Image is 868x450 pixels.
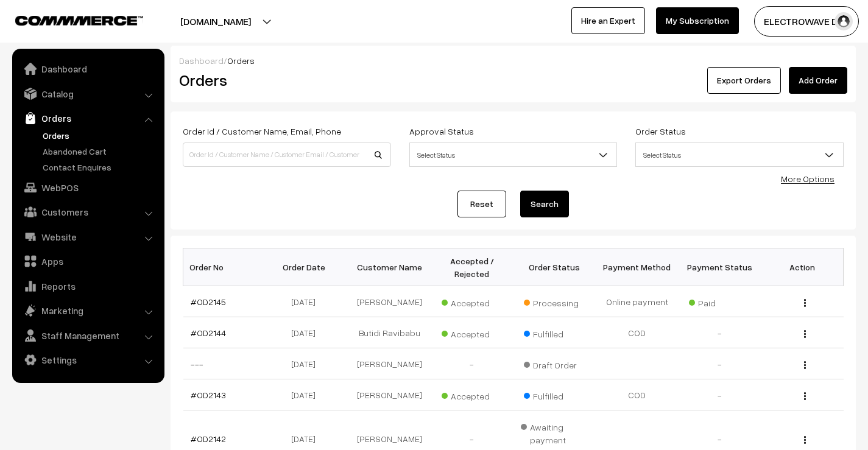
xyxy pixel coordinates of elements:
[15,12,122,27] a: COMMMERCE
[571,7,645,34] a: Hire an Expert
[183,142,391,167] input: Order Id / Customer Name / Customer Email / Customer Phone
[40,161,160,174] a: Contact Enquires
[191,297,226,307] a: #OD2145
[781,174,834,184] a: More Options
[191,328,226,338] a: #OD2144
[179,55,224,66] a: Dashboard
[15,83,160,105] a: Catalog
[520,191,569,217] button: Search
[636,144,843,166] span: Select Status
[15,107,160,129] a: Orders
[596,248,679,286] th: Payment Method
[431,348,513,379] td: -
[15,16,143,25] img: COMMMERCE
[179,54,847,67] div: /
[635,125,686,138] label: Order Status
[15,58,160,80] a: Dashboard
[689,294,750,309] span: Paid
[656,7,739,34] a: My Subscription
[348,348,431,379] td: [PERSON_NAME]
[266,317,348,348] td: [DATE]
[266,348,348,379] td: [DATE]
[754,6,859,37] button: ELECTROWAVE DE…
[457,191,506,217] a: Reset
[596,379,679,410] td: COD
[15,250,160,272] a: Apps
[40,129,160,142] a: Orders
[596,317,679,348] td: COD
[804,436,806,444] img: Menu
[524,387,585,403] span: Fulfilled
[15,349,160,371] a: Settings
[804,361,806,369] img: Menu
[15,325,160,346] a: Staff Management
[15,275,160,297] a: Reports
[635,142,844,167] span: Select Status
[513,248,596,286] th: Order Status
[679,379,761,410] td: -
[679,248,761,286] th: Payment Status
[348,317,431,348] td: Butidi Ravibabu
[596,286,679,317] td: Online payment
[15,300,160,322] a: Marketing
[409,125,474,138] label: Approval Status
[191,390,226,400] a: #OD2143
[679,317,761,348] td: -
[266,379,348,410] td: [DATE]
[15,201,160,223] a: Customers
[804,392,806,400] img: Menu
[15,226,160,248] a: Website
[679,348,761,379] td: -
[409,142,618,167] span: Select Status
[431,248,513,286] th: Accepted / Rejected
[524,294,585,309] span: Processing
[227,55,255,66] span: Orders
[191,434,226,444] a: #OD2142
[191,359,203,369] a: ---
[524,356,585,371] span: Draft Order
[442,294,503,309] span: Accepted
[804,299,806,307] img: Menu
[804,330,806,338] img: Menu
[266,248,348,286] th: Order Date
[15,177,160,199] a: WebPOS
[348,248,431,286] th: Customer Name
[707,67,781,94] button: Export Orders
[183,125,341,138] label: Order Id / Customer Name, Email, Phone
[834,12,853,30] img: user
[183,248,266,286] th: Order No
[40,145,160,158] a: Abandoned Cart
[789,67,847,94] a: Add Order
[442,325,503,340] span: Accepted
[348,379,431,410] td: [PERSON_NAME]
[179,71,390,90] h2: Orders
[442,387,503,403] span: Accepted
[761,248,844,286] th: Action
[410,144,617,166] span: Select Status
[524,325,585,340] span: Fulfilled
[266,286,348,317] td: [DATE]
[138,6,294,37] button: [DOMAIN_NAME]
[348,286,431,317] td: [PERSON_NAME]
